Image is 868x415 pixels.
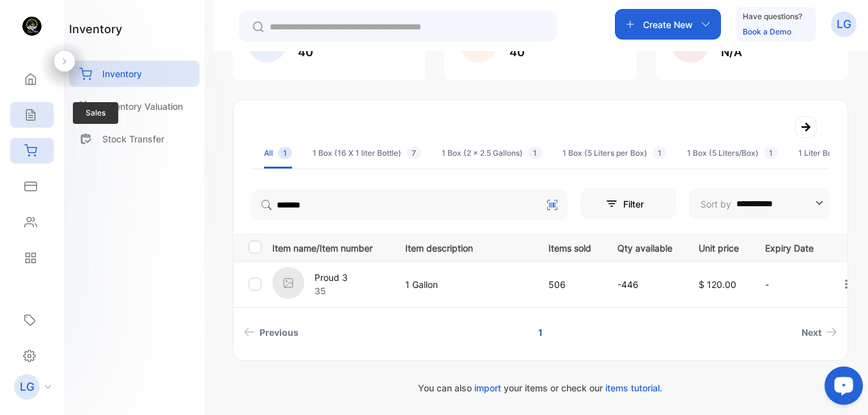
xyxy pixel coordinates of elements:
[721,43,795,61] p: N/A
[298,43,366,61] p: 40
[272,267,304,299] img: item
[701,197,731,211] p: Sort by
[689,188,830,219] button: Sort by
[73,102,118,124] span: Sales
[102,100,183,113] p: Inventory Valuation
[102,132,164,146] p: Stock Transfer
[69,93,199,119] a: Inventory Valuation
[615,9,721,40] button: Create New
[699,279,736,290] span: $ 120.00
[314,284,348,298] p: 35
[831,9,856,40] button: LG
[314,271,348,284] p: Proud 3
[814,361,868,415] iframe: LiveChat chat widget
[509,43,578,61] p: 40
[743,10,802,23] p: Have questions?
[796,321,842,344] a: Next page
[617,239,672,255] p: Qty available
[407,147,421,159] span: 7
[523,321,558,344] a: Page 1 is your current page
[528,147,542,159] span: 1
[765,278,814,291] p: -
[69,61,199,87] a: Inventory
[548,278,591,291] p: 506
[272,239,389,255] p: Item name/Item number
[233,321,848,344] ul: Pagination
[548,239,591,255] p: Items sold
[605,382,662,393] span: items tutorial.
[798,147,864,159] div: 1 Liter Bottle
[562,147,667,159] div: 1 Box (5 Liters per Box)
[765,239,814,255] p: Expiry Date
[743,27,791,36] a: Book a Demo
[278,147,292,159] span: 1
[643,18,693,31] p: Create New
[313,147,421,159] div: 1 Box (16 X 1 liter Bottle)
[617,278,672,291] p: -446
[837,16,851,33] p: LG
[233,381,848,395] p: You can also your items or check our
[405,239,522,255] p: Item description
[405,278,522,291] p: 1 Gallon
[802,326,821,339] span: Next
[20,379,35,395] p: LG
[764,147,778,159] span: 1
[653,147,667,159] span: 1
[260,326,298,339] span: Previous
[238,321,304,344] a: Previous page
[264,147,292,159] div: All
[22,17,42,36] img: logo
[474,382,501,393] span: import
[102,67,142,80] p: Inventory
[699,239,739,255] p: Unit price
[69,126,199,152] a: Stock Transfer
[69,20,122,38] h1: inventory
[687,147,778,159] div: 1 Box (5 Liters/Box)
[442,147,542,159] div: 1 Box (2 x 2.5 Gallons)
